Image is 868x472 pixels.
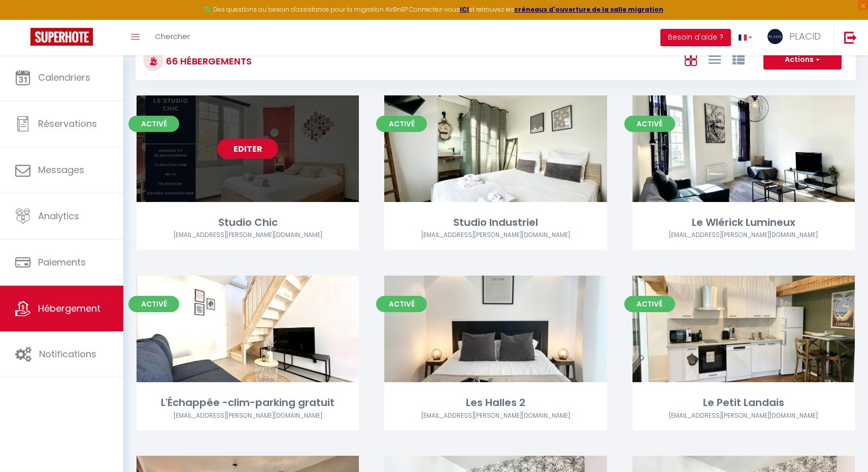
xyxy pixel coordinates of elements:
[30,28,93,46] img: Super Booking
[732,51,745,68] a: Vue par Groupe
[376,296,427,312] span: Activé
[709,51,721,68] a: Vue en Liste
[39,348,96,360] span: Notifications
[632,230,855,240] div: Airbnb
[767,29,783,44] img: ...
[137,215,359,230] div: Studio Chic
[38,117,97,130] span: Réservations
[384,395,607,411] div: Les Halles 2
[38,256,86,268] span: Paiements
[632,215,855,230] div: Le Wlérick Lumineux
[844,31,857,44] img: logout
[460,5,469,14] a: ICI
[38,302,101,315] span: Hébergement
[763,50,842,70] button: Actions
[38,163,84,176] span: Messages
[137,230,359,240] div: Airbnb
[624,296,675,312] span: Activé
[624,116,675,132] span: Activé
[789,30,821,43] span: PLACID
[384,215,607,230] div: Studio Industriel
[384,230,607,240] div: Airbnb
[384,411,607,421] div: Airbnb
[632,411,855,421] div: Airbnb
[217,139,278,159] a: Editer
[155,31,190,42] span: Chercher
[760,20,833,55] a: ... PLACID
[38,71,90,84] span: Calendriers
[163,50,252,73] h3: 66 Hébergements
[8,4,39,35] button: Ouvrir le widget de chat LiveChat
[38,210,79,222] span: Analytics
[660,29,731,46] button: Besoin d'aide ?
[128,296,179,312] span: Activé
[147,20,197,55] a: Chercher
[514,5,663,14] a: créneaux d'ouverture de la salle migration
[137,395,359,411] div: L'Échappée -clim-parking gratuit
[376,116,427,132] span: Activé
[685,51,697,68] a: Vue en Box
[128,116,179,132] span: Activé
[632,395,855,411] div: Le Petit Landais
[137,411,359,421] div: Airbnb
